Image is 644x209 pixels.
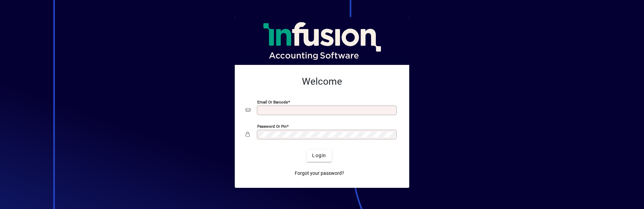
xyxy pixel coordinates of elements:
[292,167,347,180] a: Forgot your password?
[312,152,326,159] span: Login
[295,170,344,177] span: Forgot your password?
[257,99,288,104] mat-label: Email or Barcode
[307,150,332,162] button: Login
[246,76,398,87] h2: Welcome
[257,124,287,128] mat-label: Password or Pin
